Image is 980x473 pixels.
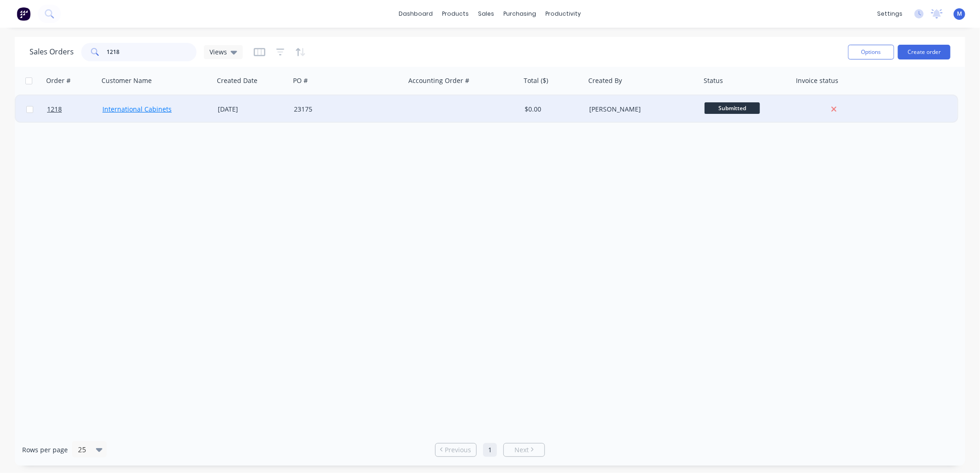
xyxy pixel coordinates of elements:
button: Options [848,45,894,59]
div: productivity [541,7,586,21]
div: products [438,7,474,21]
a: dashboard [394,7,438,21]
button: Create order [898,45,950,59]
div: Order # [46,76,71,85]
div: PO # [293,76,308,85]
div: [DATE] [218,105,287,114]
a: Previous page [436,445,476,455]
input: Search... [107,43,197,61]
ul: Pagination [431,443,549,457]
div: purchasing [499,7,541,21]
div: Accounting Order # [408,76,469,85]
img: Factory [17,7,30,21]
a: Next page [504,445,544,455]
div: 23175 [294,105,396,114]
a: 1218 [47,95,102,123]
span: Rows per page [22,445,68,455]
span: 1218 [47,105,62,114]
div: [PERSON_NAME] [589,105,692,114]
div: Invoice status [796,76,838,85]
div: Customer Name [102,76,152,85]
div: settings [872,7,907,21]
a: International Cabinets [102,105,172,113]
div: Created By [588,76,622,85]
div: sales [474,7,499,21]
span: Previous [445,445,472,455]
span: Views [209,47,227,57]
span: M [957,10,962,18]
span: Submitted [705,102,760,114]
div: Created Date [217,76,257,85]
div: Status [704,76,723,85]
div: $0.00 [525,105,579,114]
div: Total ($) [524,76,548,85]
h1: Sales Orders [30,47,74,56]
a: Page 1 is your current page [483,443,497,457]
span: Next [514,445,529,455]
